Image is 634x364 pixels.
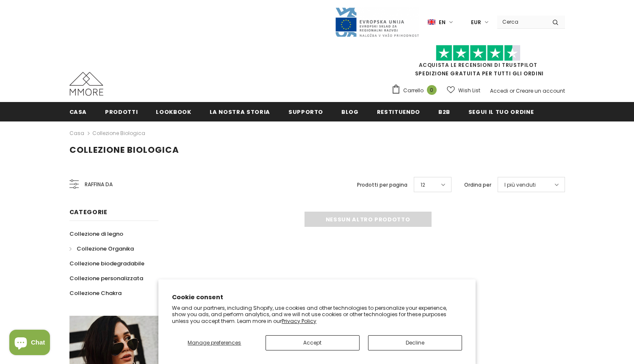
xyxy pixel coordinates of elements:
h2: Cookie consent [172,293,462,302]
a: supporto [288,102,323,121]
a: Lookbook [156,102,191,121]
a: Collezione biologica [92,130,145,137]
a: Restituendo [377,102,420,121]
a: Casa [69,128,84,138]
span: 0 [427,85,437,95]
a: Accedi [490,87,508,94]
button: Manage preferences [172,335,257,350]
input: Search Site [497,16,546,28]
a: Acquista le recensioni di TrustPilot [419,61,537,69]
a: Creare un account [516,87,565,94]
span: B2B [438,108,450,116]
a: B2B [438,102,450,121]
label: Prodotti per pagina [357,181,407,189]
span: Collezione di legno [69,230,123,238]
img: Fidati di Pilot Stars [436,45,520,61]
a: Blog [341,102,359,121]
span: Casa [69,108,87,116]
span: Collezione biodegradabile [69,259,144,267]
span: Carrello [403,86,424,95]
span: Collezione personalizzata [69,274,143,282]
a: Collezione Organika [69,241,134,256]
span: Blog [341,108,359,116]
a: Javni Razpis [335,18,419,25]
p: We and our partners, including Shopify, use cookies and other technologies to personalize your ex... [172,305,462,325]
span: Raffina da [85,180,113,189]
a: Casa [69,102,87,121]
span: en [439,18,446,27]
span: Lookbook [156,108,191,116]
img: Casi MMORE [69,72,103,96]
a: Prodotti [105,102,138,121]
span: Segui il tuo ordine [468,108,534,116]
span: SPEDIZIONE GRATUITA PER TUTTI GLI ORDINI [391,49,565,77]
a: Privacy Policy [282,317,316,325]
a: Collezione personalizzata [69,271,143,286]
label: Ordina per [464,181,491,189]
span: 12 [421,181,425,189]
span: I più venduti [504,181,536,189]
button: Decline [368,335,462,350]
span: or [509,87,515,94]
span: Restituendo [377,108,420,116]
button: Accept [266,335,360,350]
a: Collezione di legno [69,226,123,241]
a: La nostra storia [210,102,270,121]
span: Categorie [69,208,108,216]
a: Segui il tuo ordine [468,102,534,121]
span: Manage preferences [188,339,241,346]
a: Carrello 0 [391,84,441,97]
span: Wish List [458,86,480,95]
span: La nostra storia [210,108,270,116]
a: Collezione biodegradabile [69,256,144,271]
span: Collezione Organika [77,245,134,253]
inbox-online-store-chat: Shopify online store chat [7,330,53,357]
img: i-lang-1.png [428,19,435,26]
a: Collezione Chakra [69,286,122,301]
span: Collezione Chakra [69,289,122,297]
img: Javni Razpis [335,7,419,38]
span: EUR [471,18,481,27]
span: Collezione biologica [69,144,179,156]
span: supporto [288,108,323,116]
span: Prodotti [105,108,138,116]
a: Wish List [447,83,480,98]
